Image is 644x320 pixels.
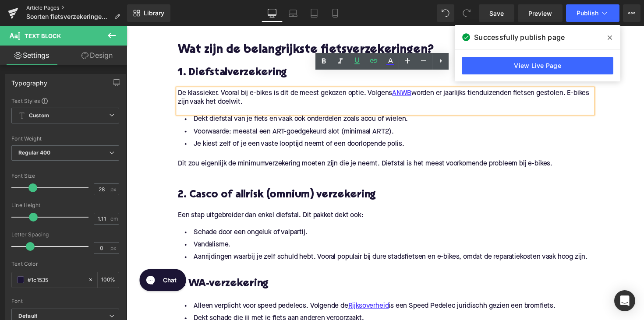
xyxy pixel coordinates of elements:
a: View Live Page [462,57,613,74]
h3: 1. Diefstalverzekering [53,41,478,55]
span: Soorten fietsverzekeringen in [GEOGRAPHIC_DATA]: alles wat je moet weten (2025) [26,13,110,20]
i: Default [18,313,37,320]
li: Vandalisme. [53,218,478,231]
button: More [623,4,640,22]
b: Regular 400 [18,149,51,156]
li: Dekt diefstal van je fiets en vaak ook onderdelen zoals accu of wielen. [53,89,478,102]
a: ANWB [272,64,292,74]
span: Publish [577,10,598,17]
span: Successfully publish page [474,32,565,42]
p: Een stap uitgebreider dan enkel diefstal. Dit pakket dekt ook: [53,190,478,199]
span: px [110,245,118,251]
div: Font Weight [11,136,119,142]
a: Preview [518,4,563,22]
div: Typography [11,74,47,87]
span: Text Block [25,32,61,39]
li: Aanrijdingen waarbij je zelf schuld hebt. Vooral populair bij dure stadsfietsen en e-bikes, omdat... [53,231,478,243]
a: Mobile [325,4,346,22]
div: Text Color [11,261,119,267]
input: Color [28,275,84,285]
a: Design [65,46,129,65]
div: Letter Spacing [11,232,119,238]
h3: 2. Casco of allrisk (omnium) verzekering [53,166,478,180]
span: Save [489,9,504,18]
div: Font Size [11,173,119,179]
span: px [110,186,118,192]
div: Open Intercom Messenger [614,290,635,311]
li: Schade door een ongeluk of valpartij. [53,205,478,218]
li: Voorwaarde: meestal een ART-goedgekeurd slot (minimaal ART2). [53,102,478,115]
a: Laptop [283,4,304,22]
span: em [110,216,118,222]
h2: Wat zijn de belangrijkste fietsverzekeringen? [53,18,478,32]
li: Dekt schade die jij met je fiets aan anderen veroorzaakt. [53,293,478,306]
span: Dit zou eigenlijk de minimumverzekering moeten zijn die je neemt. Diefstal is het meest voorkomen... [53,137,436,144]
span: Library [144,9,164,17]
a: New Library [127,4,170,22]
div: Text Styles [11,97,119,104]
li: Je kiest zelf of je een vaste looptijd neemt of een doorlopende polis. [53,115,478,127]
a: Tablet [304,4,325,22]
h3: 3. WA-verzekering [53,257,478,271]
div: % [98,272,119,288]
a: Rijksoverheid [227,281,269,293]
div: Line Height [11,202,119,208]
p: De klassieker. Vooral bij e-bikes is dit de meest gekozen optie. Volgens worden er jaarlijks tien... [53,64,478,83]
button: Undo [437,4,454,22]
a: Desktop [262,4,283,22]
button: Redo [458,4,475,22]
button: Publish [566,4,619,22]
iframe: Gorgias live chat messenger [9,246,65,274]
li: Alleen verplicht voor speed pedelecs. Volgende de is een Speed Pedelec juridischh gezien een brom... [53,281,478,293]
b: Custom [29,112,49,120]
span: Preview [528,9,552,18]
a: Article Pages [26,4,127,11]
div: Font [11,298,119,304]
